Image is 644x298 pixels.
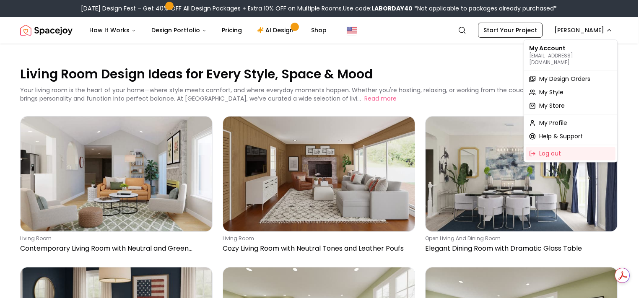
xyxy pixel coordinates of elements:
span: My Store [539,101,565,110]
a: My Design Orders [526,72,615,86]
p: [EMAIL_ADDRESS][DOMAIN_NAME] [529,52,612,66]
span: My Design Orders [539,75,590,83]
a: My Profile [526,116,615,130]
a: My Store [526,99,615,112]
a: My Style [526,86,615,99]
div: [PERSON_NAME] [524,39,618,162]
span: My Profile [539,119,567,127]
span: My Style [539,88,563,96]
span: Log out [539,149,561,158]
span: Help & Support [539,132,583,140]
div: My Account [526,41,615,68]
a: Help & Support [526,130,615,143]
